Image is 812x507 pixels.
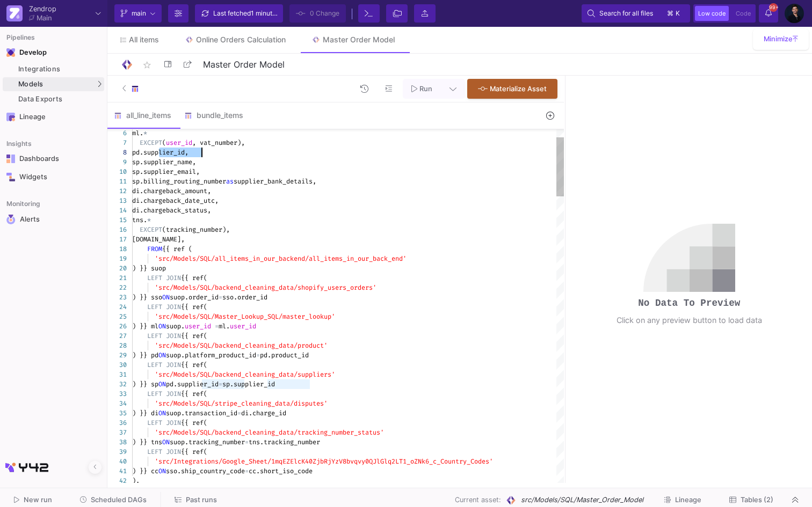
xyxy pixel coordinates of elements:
[582,4,690,23] button: Search for all files⌘k
[403,79,441,99] button: Run
[107,399,127,408] div: 34
[237,409,241,417] span: =
[249,438,320,446] span: tns.tracking_number
[343,283,376,292] span: s_orders'
[19,48,35,57] div: Develop
[186,496,217,504] span: Past runs
[638,296,740,310] pre: No Data To Preview
[166,351,256,359] span: suop.platform_product_id
[107,157,127,167] div: 9
[107,312,127,321] div: 25
[107,148,127,157] div: 8
[107,360,127,370] div: 30
[185,322,211,330] span: user_id
[162,225,230,234] span: (tracking_number),
[676,7,680,20] span: k
[343,428,384,437] span: ber_status'
[6,113,15,121] img: Navigation icon
[132,177,226,186] span: sp.billing_routing_number
[664,7,684,20] button: ⌘k
[222,380,275,388] span: sp.supplier_id
[599,5,653,21] span: Search for all files
[181,361,207,369] span: {{ ref(
[6,48,15,57] img: Navigation icon
[114,112,122,120] img: SQL-Model type child icon
[166,361,181,369] span: JOIN
[20,215,90,224] div: Alerts
[147,332,162,340] span: LEFT
[132,5,146,21] span: main
[132,264,166,273] span: ) }} suop
[195,4,283,23] button: Last fetched1 minute ago
[132,467,158,475] span: ) }} cc
[166,332,181,340] span: JOIN
[107,418,127,428] div: 36
[219,380,222,388] span: =
[170,438,245,446] span: suop.tracking_number
[181,303,207,311] span: {{ ref(
[107,476,127,486] div: 42
[107,437,127,447] div: 38
[155,370,335,379] span: 'src/Models/SQL/backend_cleaning_data/suppliers'
[249,467,313,475] span: cc.short_iso_code
[455,495,501,505] span: Current asset:
[107,225,127,234] div: 16
[107,234,127,244] div: 17
[132,235,185,244] span: [DOMAIN_NAME],
[736,10,751,17] span: Code
[192,138,245,147] span: , vat_number),
[323,35,395,44] div: Master Order Model
[132,293,162,302] span: ) }} sso
[219,293,222,302] span: =
[617,314,762,326] div: Click on any preview button to load data
[155,457,343,466] span: 'src/Integrations/Google_Sheet/1mqEZElcK40ZjbRjYzV
[6,155,15,163] img: Navigation icon
[19,113,89,121] div: Lineage
[155,283,343,292] span: 'src/Models/SQL/backend_cleaning_data/shopify_user
[37,14,52,21] div: Main
[107,128,127,138] div: 6
[107,254,127,263] div: 19
[107,177,127,186] div: 11
[241,409,286,417] span: di.charge_id
[147,390,162,398] span: LEFT
[166,447,181,456] span: JOIN
[166,418,181,427] span: JOIN
[234,177,316,186] span: supplier_bank_details,
[132,216,147,224] span: tns.
[260,351,309,359] span: pd.product_id
[166,322,185,330] span: suop.
[181,390,207,398] span: {{ ref(
[107,341,127,350] div: 28
[166,467,245,475] span: sso.ship_country_code
[667,7,673,20] span: ⌘
[19,155,89,163] div: Dashboards
[132,476,140,485] span: ),
[132,322,158,330] span: ) }} ml
[158,409,166,417] span: ON
[132,187,211,195] span: di.chargeback_amount,
[107,321,127,331] div: 26
[107,350,127,360] div: 29
[467,79,557,99] button: Materialize Asset
[759,4,778,23] button: 99+
[132,380,158,388] span: ) }} sp
[132,148,189,157] span: pd.supplier_id,
[132,409,158,417] span: ) }} di
[219,322,230,330] span: ml.
[18,95,102,104] div: Data Exports
[107,370,127,379] div: 31
[107,283,127,292] div: 22
[245,467,249,475] span: =
[129,35,159,44] span: All items
[131,85,139,93] img: SQL-Model type child icon
[147,447,162,456] span: LEFT
[141,58,154,71] mat-icon: star_border
[107,244,127,254] div: 18
[107,331,127,341] div: 27
[155,399,328,408] span: 'src/Models/SQL/stripe_cleaning_data/disputes'
[226,177,234,186] span: as
[3,210,104,229] a: Navigation iconAlerts
[311,35,321,45] img: Tab icon
[120,58,134,71] img: Logo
